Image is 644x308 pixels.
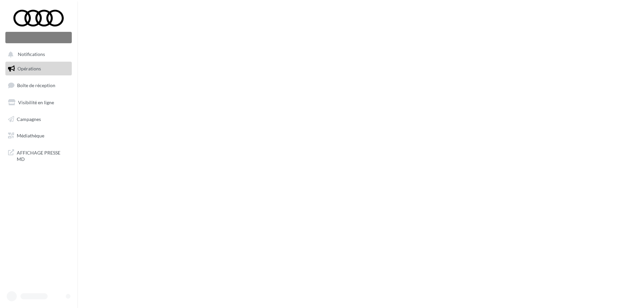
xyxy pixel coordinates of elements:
div: Nouvelle campagne [5,32,72,43]
a: AFFICHAGE PRESSE MD [4,145,73,165]
span: Visibilité en ligne [18,100,54,105]
span: Boîte de réception [17,82,55,88]
a: Visibilité en ligne [4,96,73,110]
span: Médiathèque [17,133,44,138]
a: Boîte de réception [4,78,73,93]
span: Opérations [17,66,41,71]
span: Campagnes [17,116,41,122]
a: Médiathèque [4,129,73,143]
a: Opérations [4,62,73,76]
span: AFFICHAGE PRESSE MD [17,148,69,163]
a: Campagnes [4,112,73,126]
span: Notifications [18,52,45,57]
